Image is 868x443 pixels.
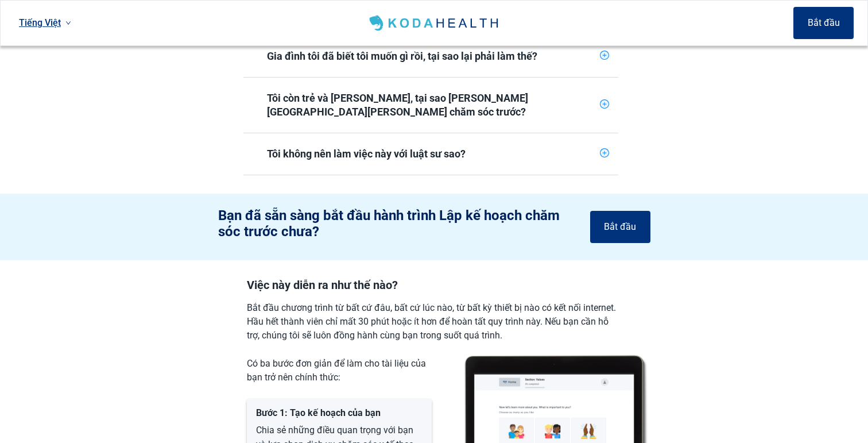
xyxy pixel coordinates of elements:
[247,301,622,342] label: Bắt đầu chương trình từ bất cứ đâu, bất cứ lúc nào, từ bất kỳ thiết bị nào có kết nối internet. H...
[14,13,76,32] a: Ngôn ngữ hiện tại: Tiếng Việt
[243,78,618,133] div: Tôi còn trẻ và [PERSON_NAME], tại sao [PERSON_NAME] [GEOGRAPHIC_DATA][PERSON_NAME] chăm sóc trước?
[267,49,595,63] div: Gia đình tôi đã biết tôi muốn gì rồi, tại sao lại phải làm thế?
[247,357,432,384] div: Có ba bước đơn giản để làm cho tài liệu của bạn trở nên chính thức:
[267,147,595,161] div: Tôi không nên làm việc này với luật sư sao?
[600,148,609,157] span: plus-circle
[793,7,854,39] button: Bắt đầu
[600,99,609,109] span: plus-circle
[256,407,423,418] div: Bước 1: Tạo kế hoạch của bạn
[218,207,581,240] h2: Bạn đã sẵn sàng bắt đầu hành trình Lập kế hoạch chăm sóc trước chưa?
[243,36,618,77] div: Gia đình tôi đã biết tôi muốn gì rồi, tại sao lại phải làm thế?
[267,91,595,119] div: Tôi còn trẻ và [PERSON_NAME], tại sao [PERSON_NAME] [GEOGRAPHIC_DATA][PERSON_NAME] chăm sóc trước?
[367,14,503,32] img: Koda Health
[590,211,650,243] button: Bắt đầu
[65,20,71,26] span: down
[247,279,622,292] h2: Việc này diễn ra như thế nào?
[600,51,609,60] span: plus-circle
[243,133,618,175] div: Tôi không nên làm việc này với luật sư sao?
